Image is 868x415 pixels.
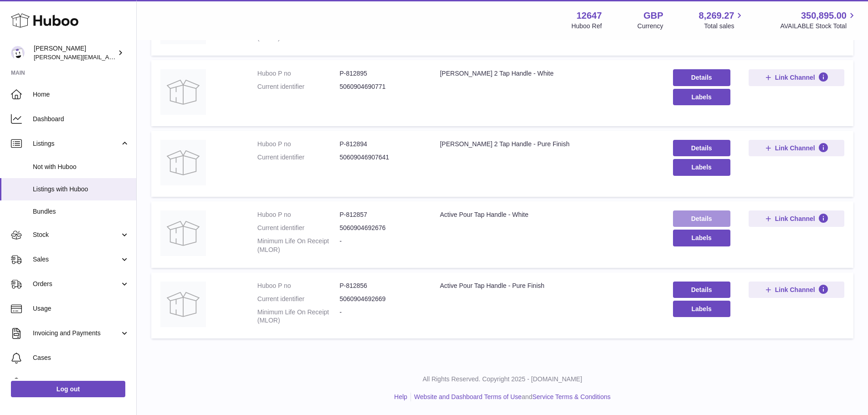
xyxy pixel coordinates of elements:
dd: 50609046907641 [339,153,421,162]
a: Log out [11,381,125,397]
dd: P-812895 [339,69,421,78]
span: Home [33,90,129,99]
dd: P-812857 [339,210,421,219]
div: [PERSON_NAME] 2 Tap Handle - White [440,69,654,78]
div: [PERSON_NAME] [34,44,116,61]
a: 8,269.27 Total sales [699,10,745,31]
span: Listings [33,139,120,148]
div: [PERSON_NAME] 2 Tap Handle - Pure Finish [440,140,654,149]
strong: 12647 [576,10,602,22]
dd: - [339,237,421,254]
button: Link Channel [749,69,844,86]
dt: Current identifier [257,224,339,232]
img: Pinter 2 Tap Handle - White [160,69,206,115]
span: Dashboard [33,115,129,123]
a: Details [673,282,730,298]
strong: GBP [643,10,663,22]
a: Details [673,69,730,86]
span: Usage [33,304,129,313]
span: Invoicing and Payments [33,329,120,338]
span: Orders [33,280,120,288]
div: Active Pour Tap Handle - White [440,210,654,219]
button: Labels [673,230,730,246]
dt: Current identifier [257,82,339,91]
span: Link Channel [775,73,815,82]
button: Labels [673,89,730,105]
button: Link Channel [749,210,844,227]
button: Link Channel [749,282,844,298]
span: Stock [33,231,120,239]
dd: 5060904692676 [339,224,421,232]
div: Currency [637,22,663,31]
p: All Rights Reserved. Copyright 2025 - [DOMAIN_NAME] [144,375,861,384]
dt: Current identifier [257,153,339,162]
img: Pinter 2 Tap Handle - Pure Finish [160,140,206,185]
button: Labels [673,159,730,175]
a: Details [673,140,730,156]
span: 350,895.00 [801,10,847,22]
span: Link Channel [775,215,815,223]
dd: - [339,308,421,325]
dd: 5060904690771 [339,82,421,91]
a: Help [394,393,407,400]
img: Active Pour Tap Handle - Pure Finish [160,282,206,327]
dt: Huboo P no [257,282,339,290]
a: Website and Dashboard Terms of Use [414,393,522,400]
span: Channels [33,378,129,387]
dt: Current identifier [257,295,339,303]
span: AVAILABLE Stock Total [780,22,857,31]
a: Details [673,210,730,227]
img: peter@pinter.co.uk [11,46,25,60]
span: Listings with Huboo [33,185,129,194]
img: Active Pour Tap Handle - White [160,210,206,256]
button: Labels [673,301,730,317]
span: Bundles [33,207,129,216]
dd: P-812856 [339,282,421,290]
span: Total sales [704,22,745,31]
span: Link Channel [775,144,815,152]
dt: Minimum Life On Receipt (MLOR) [257,308,339,325]
span: Cases [33,354,129,362]
dt: Huboo P no [257,140,339,149]
dd: 5060904692669 [339,295,421,303]
a: Service Terms & Conditions [532,393,611,400]
span: Sales [33,255,120,264]
div: Active Pour Tap Handle - Pure Finish [440,282,654,290]
dt: Huboo P no [257,69,339,78]
dt: Huboo P no [257,210,339,219]
a: 350,895.00 AVAILABLE Stock Total [780,10,857,31]
span: Link Channel [775,286,815,294]
button: Link Channel [749,140,844,156]
div: Huboo Ref [571,22,602,31]
span: 8,269.27 [699,10,734,22]
span: [PERSON_NAME][EMAIL_ADDRESS][PERSON_NAME][DOMAIN_NAME] [34,53,231,61]
li: and [411,393,611,401]
dt: Minimum Life On Receipt (MLOR) [257,237,339,254]
span: Not with Huboo [33,163,129,171]
dd: P-812894 [339,140,421,149]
